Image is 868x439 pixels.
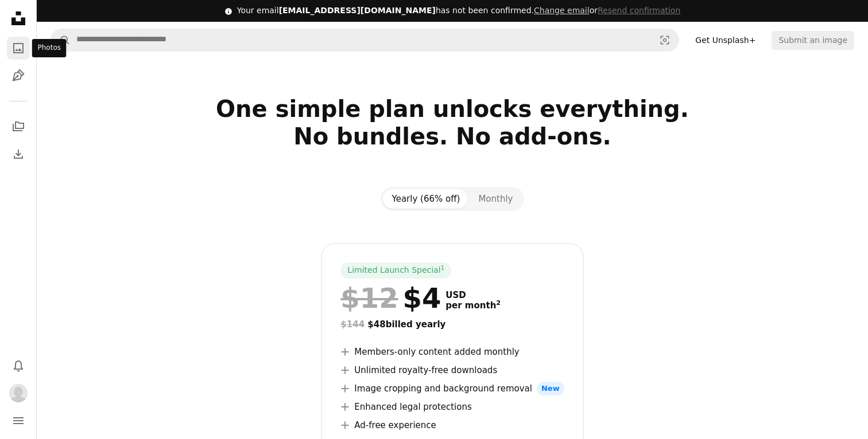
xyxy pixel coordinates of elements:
[445,300,501,311] span: per month
[494,300,503,311] a: 2
[340,318,564,331] div: $48 billed yearly
[383,189,470,209] button: Yearly (66% off)
[51,29,71,51] button: Search Unsplash
[51,29,679,52] form: Find visuals sitewide
[340,283,398,313] span: $12
[7,7,30,32] a: Home — Unsplash
[534,6,590,15] a: Change email
[7,382,30,405] button: Profile
[279,6,436,15] span: [EMAIL_ADDRESS][DOMAIN_NAME]
[237,5,681,17] div: Your email has not been confirmed.
[7,143,30,166] a: Download History
[688,31,762,49] a: Get Unsplash+
[83,95,822,178] h2: One simple plan unlocks everything. No bundles. No add-ons.
[537,382,564,395] span: New
[340,363,564,377] li: Unlimited royalty-free downloads
[7,354,30,377] button: Notifications
[651,29,679,51] button: Visual search
[439,265,447,276] a: 1
[445,290,501,300] span: USD
[7,115,30,138] a: Collections
[7,37,30,60] a: Photos
[496,299,501,307] sup: 2
[772,31,854,49] button: Submit an image
[340,262,451,279] div: Limited Launch Special
[340,382,564,395] li: Image cropping and background removal
[598,5,680,17] button: Resend confirmation
[340,418,564,432] li: Ad-free experience
[340,345,564,359] li: Members-only content added monthly
[340,400,564,414] li: Enhanced legal protections
[9,384,28,402] img: Avatar of user Rahav C V
[340,319,365,330] span: $144
[7,409,30,432] button: Menu
[534,6,680,15] span: or
[469,189,522,209] button: Monthly
[340,283,441,313] div: $4
[441,264,445,271] sup: 1
[7,64,30,87] a: Illustrations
